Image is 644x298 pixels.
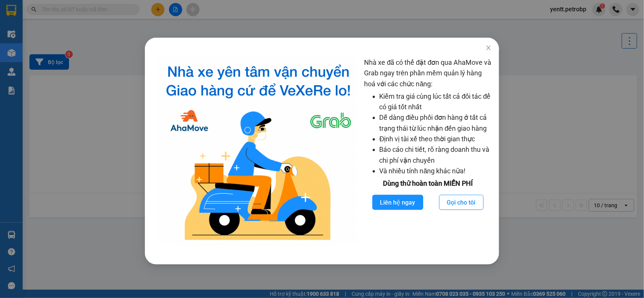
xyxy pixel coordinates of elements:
[158,57,358,246] img: logo
[372,195,423,210] button: Liên hệ ngay
[486,45,492,51] span: close
[380,112,492,134] li: Dễ dàng điều phối đơn hàng ở tất cả trạng thái từ lúc nhận đến giao hàng
[478,38,499,59] button: Close
[380,166,492,176] li: Và nhiều tính năng khác nữa!
[439,195,484,210] button: Gọi cho tôi
[364,178,492,189] div: Dùng thử hoàn toàn MIỄN PHÍ
[447,198,476,207] span: Gọi cho tôi
[380,198,415,207] span: Liên hệ ngay
[380,144,492,166] li: Báo cáo chi tiết, rõ ràng doanh thu và chi phí vận chuyển
[380,91,492,113] li: Kiểm tra giá cùng lúc tất cả đối tác để có giá tốt nhất
[364,57,492,246] div: Nhà xe đã có thể đặt đơn qua AhaMove và Grab ngay trên phần mềm quản lý hàng hoá với các chức năng:
[380,134,492,144] li: Định vị tài xế theo thời gian thực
